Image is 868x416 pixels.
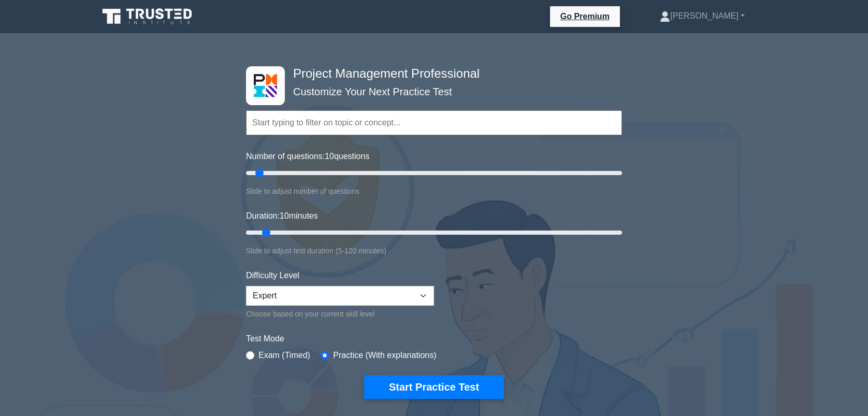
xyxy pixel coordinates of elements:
label: Exam (Timed) [258,349,310,362]
label: Difficulty Level [246,269,299,282]
div: Slide to adjust number of questions [246,185,622,197]
div: Slide to adjust test duration (5-120 minutes) [246,245,622,257]
label: Practice (With explanations) [333,349,436,362]
span: 10 [325,152,334,161]
div: Choose based on your current skill level [246,308,434,320]
input: Start typing to filter on topic or concept... [246,110,622,135]
h4: Project Management Professional [289,66,571,81]
label: Test Mode [246,333,622,345]
label: Number of questions: questions [246,150,369,163]
label: Duration: minutes [246,210,318,222]
a: Go Premium [554,10,616,23]
span: 10 [280,211,289,220]
a: [PERSON_NAME] [635,6,770,26]
button: Start Practice Test [364,375,504,399]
